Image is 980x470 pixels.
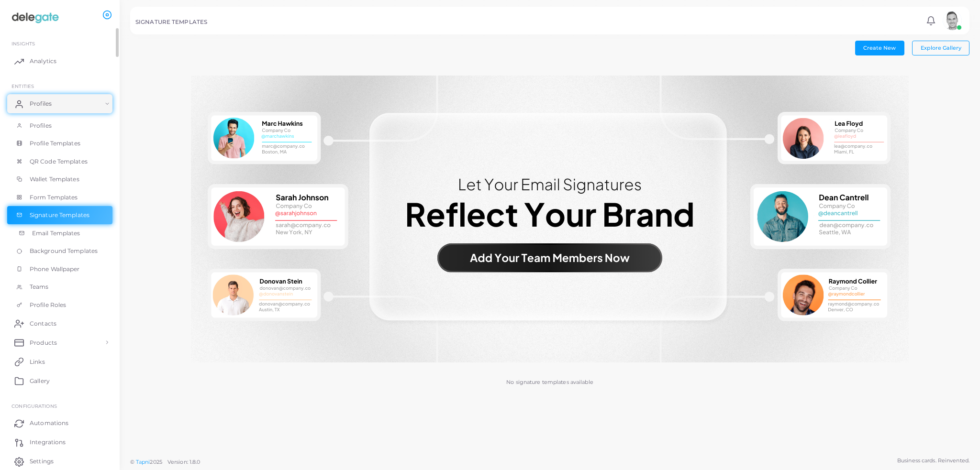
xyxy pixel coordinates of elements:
[7,170,112,188] a: Wallet Templates
[7,188,112,207] a: Form Templates
[9,9,62,27] img: logo
[7,206,112,224] a: Signature Templates
[7,242,112,260] a: Background Templates
[855,41,904,55] button: Create New
[7,278,112,296] a: Teams
[897,457,969,465] span: Business cards. Reinvented.
[7,414,112,433] a: Automations
[30,99,52,108] span: Profiles
[30,438,66,447] span: Integrations
[7,52,112,71] a: Analytics
[11,83,34,89] span: ENTITIES
[7,314,112,333] a: Contacts
[30,301,66,309] span: Profile Roles
[30,319,56,328] span: Contacts
[30,265,80,273] span: Phone Wallpaper
[30,457,54,466] span: Settings
[11,403,57,409] span: Configurations
[30,121,52,130] span: Profiles
[167,459,200,465] span: Version: 1.8.0
[7,260,112,278] a: Phone Wallpaper
[30,283,49,291] span: Teams
[11,41,35,46] span: INSIGHTS
[32,229,80,238] span: Email Templates
[506,378,593,386] p: No signature templates available
[7,352,112,371] a: Links
[7,134,112,153] a: Profile Templates
[30,139,80,148] span: Profile Templates
[30,358,45,366] span: Links
[30,339,57,347] span: Products
[7,333,112,352] a: Products
[136,459,150,465] a: Tapni
[7,224,112,242] a: Email Templates
[7,433,112,452] a: Integrations
[940,11,964,30] a: avatar
[7,296,112,314] a: Profile Roles
[863,44,896,51] span: Create New
[921,44,961,51] span: Explore Gallery
[943,11,962,30] img: avatar
[30,247,98,255] span: Background Templates
[7,153,112,171] a: QR Code Templates
[150,458,162,466] span: 2025
[30,193,78,202] span: Form Templates
[7,94,112,113] a: Profiles
[30,211,89,219] span: Signature Templates
[7,371,112,390] a: Gallery
[30,57,56,66] span: Analytics
[30,419,68,427] span: Automations
[912,41,969,55] button: Explore Gallery
[130,458,200,466] span: ©
[30,377,50,385] span: Gallery
[7,117,112,135] a: Profiles
[30,157,88,166] span: QR Code Templates
[191,76,909,362] img: No signature templates
[135,19,207,25] h5: SIGNATURE TEMPLATES
[30,175,79,184] span: Wallet Templates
